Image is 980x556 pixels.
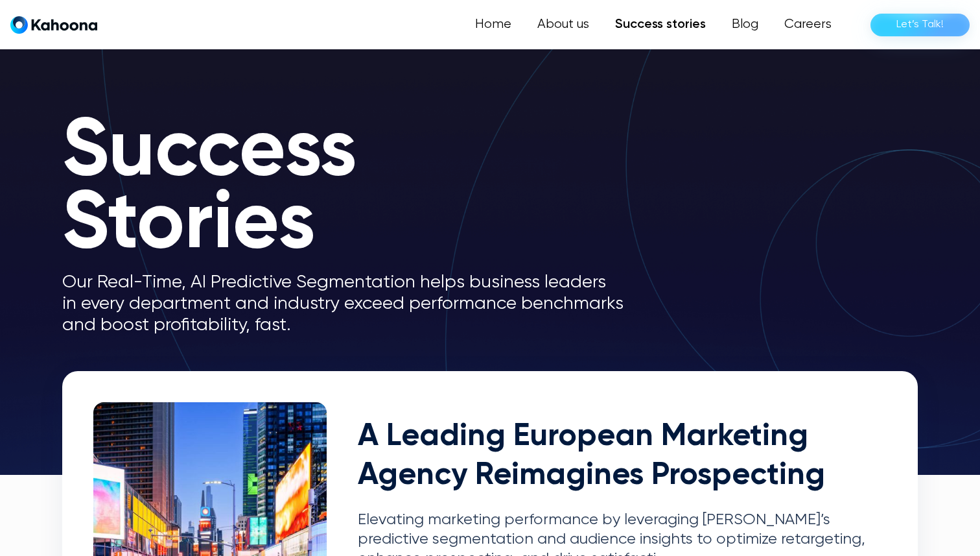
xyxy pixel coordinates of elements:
div: Let’s Talk! [896,14,944,35]
h2: A Leading European Marketing Agency Reimagines Prospecting [358,418,887,495]
a: home [10,16,97,34]
a: Blog [719,12,771,38]
a: Success stories [602,12,719,38]
a: Let’s Talk! [870,14,970,36]
a: About us [524,12,602,38]
p: Our Real-Time, AI Predictive Segmentation helps business leaders in every department and industry... [62,272,646,336]
h1: Success Stories [62,117,646,261]
a: Careers [771,12,845,38]
a: Home [462,12,524,38]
